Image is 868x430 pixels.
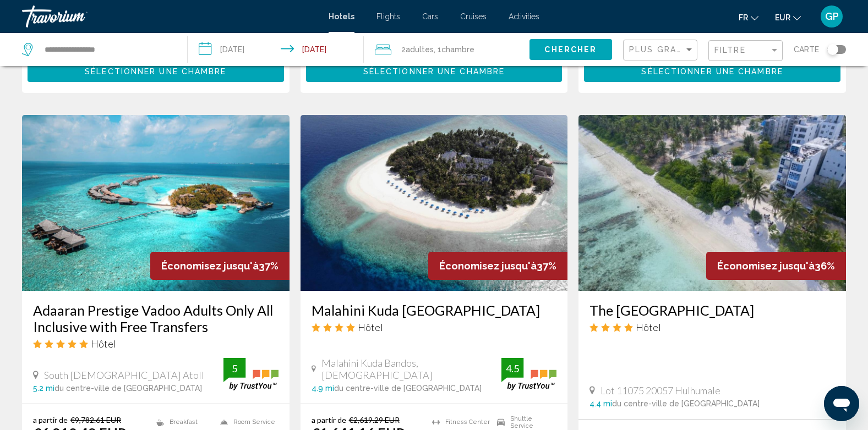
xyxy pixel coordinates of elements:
span: Hôtel [358,321,383,333]
div: 37% [150,252,290,280]
a: Sélectionner une chambre [28,64,284,76]
a: Sélectionner une chambre [306,64,563,76]
button: User Menu [817,5,846,28]
span: Chambre [441,45,474,54]
span: Carte [794,42,819,57]
button: Change currency [775,9,801,25]
span: a partir de [312,415,346,425]
a: Hotels [329,12,354,21]
span: Lot 11075 20057 Hulhumale [600,384,720,396]
div: 4 star Hotel [312,321,557,333]
span: Économisez jusqu'à [439,260,537,272]
del: €2,619.29 EUR [349,415,400,425]
a: Travorium [22,5,318,27]
span: Malahini Kuda Bandos, [DEMOGRAPHIC_DATA] [321,357,501,381]
span: Sélectionner une chambre [641,68,783,76]
li: Shuttle Service [492,415,556,429]
span: Sélectionner une chambre [363,68,505,76]
div: 4.5 [501,362,523,375]
span: Plus grandes économies [629,45,760,54]
div: 5 [223,362,245,375]
button: Travelers: 2 adults, 0 children [364,33,529,66]
span: Hôtel [636,321,661,333]
a: Sélectionner une chambre [584,64,840,76]
button: Chercher [529,39,612,59]
span: 4.9 mi [312,384,334,393]
span: 4.4 mi [589,399,612,408]
button: Toggle map [819,45,846,54]
mat-select: Sort by [629,46,694,55]
div: 36% [706,252,846,280]
span: Économisez jusqu'à [161,260,259,272]
span: , 1 [434,42,474,57]
del: €9,782.61 EUR [70,415,121,425]
button: Sélectionner une chambre [306,61,563,81]
span: du centre-ville de [GEOGRAPHIC_DATA] [54,384,202,393]
span: fr [739,13,748,22]
a: Flights [376,12,400,21]
div: 5 star Hotel [33,338,279,350]
div: 37% [428,252,567,280]
img: Hotel image [301,115,568,291]
span: Chercher [544,46,597,54]
span: 2 [401,42,434,57]
span: du centre-ville de [GEOGRAPHIC_DATA] [334,384,482,393]
a: Adaaran Prestige Vadoo Adults Only All Inclusive with Free Transfers [33,302,279,335]
img: Hotel image [22,115,290,291]
a: Cars [422,12,438,21]
span: Hôtel [91,338,116,350]
span: Sélectionner une chambre [85,68,226,76]
img: Hotel image [578,115,846,291]
span: 5.2 mi [33,384,54,393]
li: Fitness Center [427,415,492,429]
li: Room Service [215,415,279,429]
button: Sélectionner une chambre [584,61,840,81]
button: Sélectionner une chambre [28,61,284,81]
div: 4 star Hotel [589,321,835,333]
iframe: Bouton de lancement de la fenêtre de messagerie [824,386,859,421]
span: South [DEMOGRAPHIC_DATA] Atoll [44,369,204,381]
button: Change language [739,9,758,25]
a: Malahini Kuda [GEOGRAPHIC_DATA] [312,302,557,318]
span: EUR [775,13,790,22]
img: trustyou-badge.svg [223,358,279,390]
img: trustyou-badge.svg [501,358,556,390]
button: Filter [708,40,783,62]
button: Check-in date: Dec 23, 2025 Check-out date: Dec 29, 2025 [188,33,364,66]
span: Économisez jusqu'à [717,260,815,272]
span: GP [825,11,839,22]
span: a partir de [33,415,68,425]
li: Breakfast [151,415,215,429]
a: Activities [509,12,539,21]
a: The [GEOGRAPHIC_DATA] [589,302,835,318]
span: Adultes [406,45,434,54]
a: Cruises [460,12,487,21]
span: Filtre [714,46,746,54]
span: du centre-ville de [GEOGRAPHIC_DATA] [612,399,760,408]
